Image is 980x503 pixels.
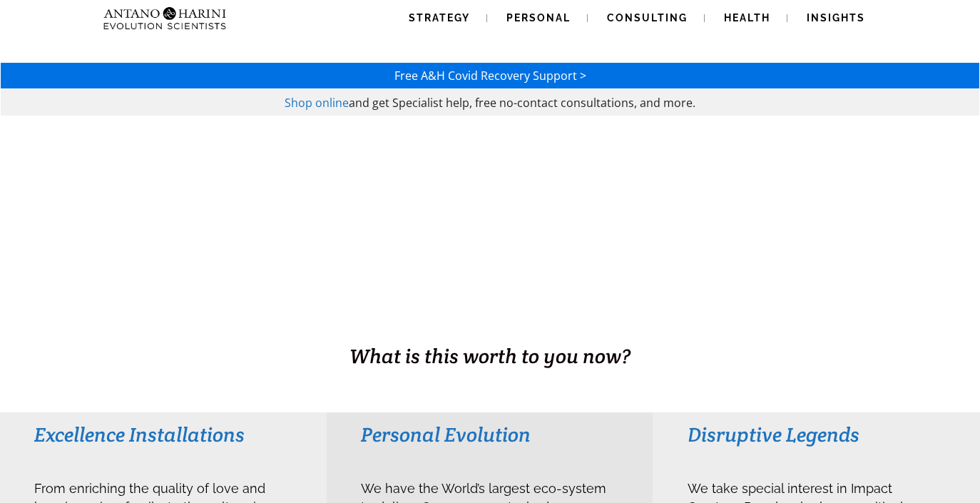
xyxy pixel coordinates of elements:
[607,12,688,24] span: Consulting
[724,12,770,24] span: Health
[34,422,292,447] h3: Excellence Installations
[349,95,695,111] span: and get Specialist help, free no-contact consultations, and more.
[807,12,865,24] span: Insights
[1,312,979,342] h1: BUSINESS. HEALTH. Family. Legacy
[409,12,470,24] span: Strategy
[394,68,586,83] a: Free A&H Covid Recovery Support >
[285,95,349,111] a: Shop online
[361,422,618,447] h3: Personal Evolution
[506,12,571,24] span: Personal
[349,343,631,369] span: What is this worth to you now?
[688,422,945,447] h3: Disruptive Legends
